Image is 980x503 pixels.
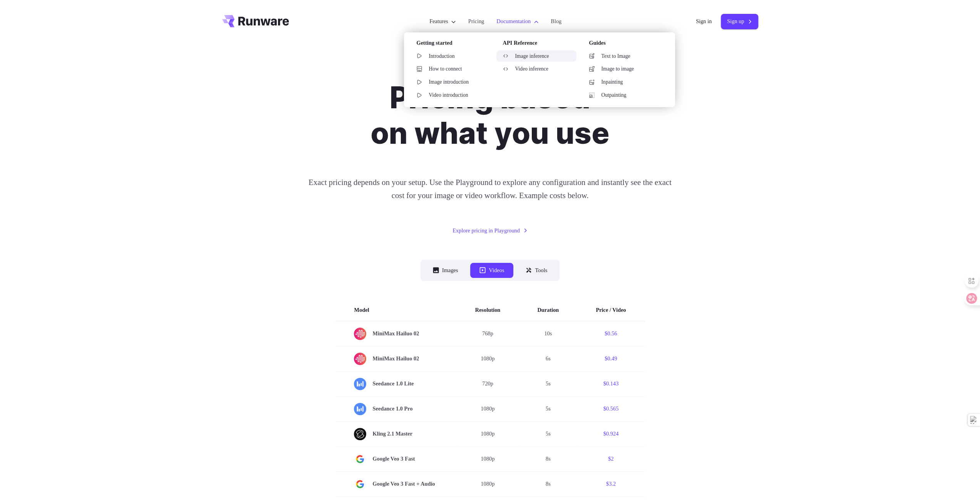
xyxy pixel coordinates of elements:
[551,17,561,26] a: Blog
[457,396,519,421] td: 1080p
[519,346,577,371] td: 6s
[496,63,576,75] a: Video inference
[410,63,490,75] a: How to connect
[577,299,644,321] th: Price / Video
[410,89,490,101] a: Video introduction
[416,39,490,50] div: Getting started
[519,421,577,446] td: 5s
[503,39,576,50] div: API Reference
[470,263,513,278] button: Videos
[577,346,644,371] td: $0.49
[519,396,577,421] td: 5s
[452,226,528,235] a: Explore pricing in Playground
[457,299,519,321] th: Resolution
[457,421,519,446] td: 1080p
[589,39,663,50] div: Guides
[583,89,663,101] a: Outpainting
[222,15,289,27] a: Go to /
[583,50,663,62] a: Text to Image
[577,396,644,421] td: $0.565
[519,446,577,471] td: 8s
[721,14,758,29] a: Sign up
[496,17,538,26] label: Documentation
[457,371,519,396] td: 720p
[302,176,677,202] p: Exact pricing depends on your setup. Use the Playground to explore any configuration and instantl...
[410,76,490,88] a: Image introduction
[577,471,644,496] td: $3.2
[354,453,438,465] span: Google Veo 3 Fast
[276,80,705,151] h1: Pricing based on what you use
[354,403,438,415] span: Seedance 1.0 Pro
[519,371,577,396] td: 5s
[516,263,556,278] button: Tools
[354,378,438,390] span: Seedance 1.0 Lite
[424,263,467,278] button: Images
[457,346,519,371] td: 1080p
[429,17,456,26] label: Features
[410,50,490,62] a: Introduction
[519,321,577,347] td: 10s
[583,63,663,75] a: Image to image
[519,299,577,321] th: Duration
[468,17,484,26] a: Pricing
[496,50,576,62] a: Image inference
[577,371,644,396] td: $0.143
[457,471,519,496] td: 1080p
[354,328,438,340] span: MiniMax Hailuo 02
[583,76,663,88] a: Inpainting
[457,446,519,471] td: 1080p
[354,478,438,490] span: Google Veo 3 Fast + Audio
[577,446,644,471] td: $2
[696,17,712,26] a: Sign in
[335,299,456,321] th: Model
[577,421,644,446] td: $0.924
[577,321,644,347] td: $0.56
[354,353,438,365] span: MiniMax Hailuo 02
[519,471,577,496] td: 8s
[354,428,438,440] span: Kling 2.1 Master
[457,321,519,347] td: 768p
